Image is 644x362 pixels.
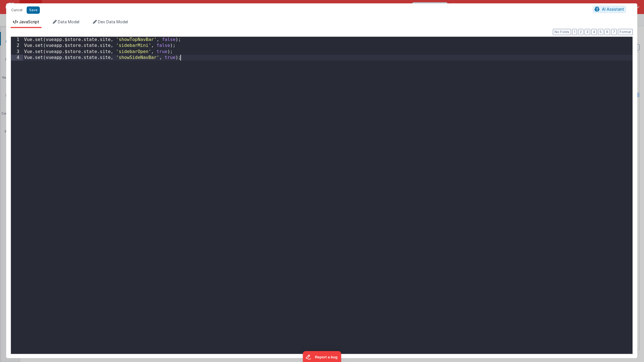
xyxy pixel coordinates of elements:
[8,6,25,14] button: Cancel
[553,29,571,35] button: No Folds
[598,29,603,35] button: 5
[602,7,624,12] span: AI Assistant
[578,29,583,35] button: 2
[11,43,23,49] div: 2
[591,29,597,35] button: 4
[611,29,617,35] button: 7
[593,6,626,13] button: AI Assistant
[27,6,40,14] button: Save
[604,29,610,35] button: 6
[585,29,590,35] button: 3
[11,55,23,61] div: 4
[11,49,23,55] div: 3
[98,19,128,24] span: Dev Data Model
[19,19,39,24] span: JavaScript
[58,19,79,24] span: Data Model
[11,37,23,43] div: 1
[618,29,633,35] button: Format
[572,29,577,35] button: 1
